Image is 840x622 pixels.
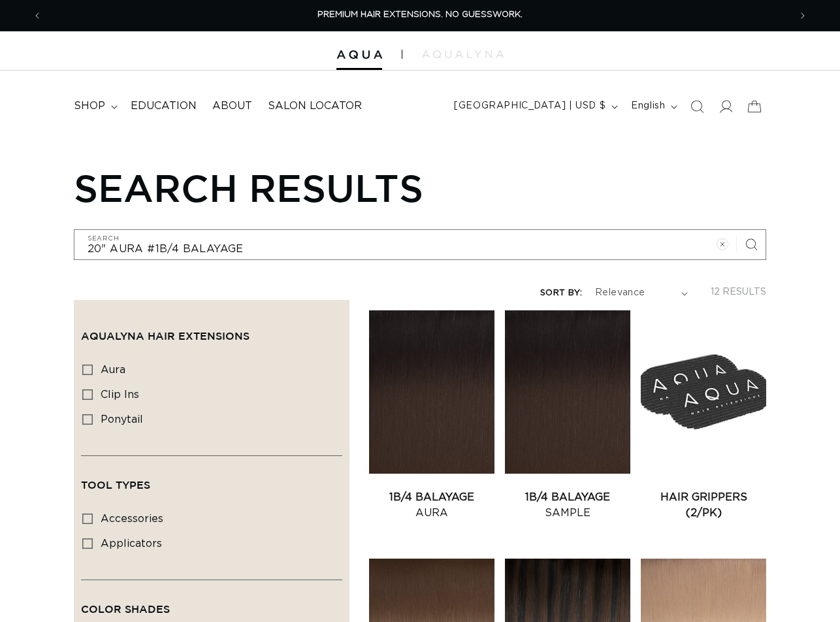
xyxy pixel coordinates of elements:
label: Sort by: [540,289,582,297]
span: Salon Locator [268,99,362,113]
a: 1B/4 Balayage Sample [505,489,630,521]
span: clip ins [101,389,139,400]
span: English [631,99,665,113]
span: ponytail [101,414,143,425]
a: Hair Grippers (2/pk) [641,489,766,521]
span: accessories [101,514,163,524]
a: 1B/4 Balayage Aura [369,489,494,521]
img: Aqua Hair Extensions [336,50,382,59]
span: PREMIUM HAIR EXTENSIONS. NO GUESSWORK. [317,10,523,19]
summary: Search [683,92,711,121]
button: English [623,94,683,119]
span: shop [74,99,105,113]
h1: Search results [74,165,767,210]
a: About [204,91,260,121]
summary: shop [66,91,123,121]
span: Tool Types [81,479,150,491]
button: [GEOGRAPHIC_DATA] | USD $ [446,94,623,119]
img: aqualyna.com [422,50,504,58]
a: Salon Locator [260,91,370,121]
span: AquaLyna Hair Extensions [81,330,250,342]
span: About [212,99,252,113]
span: [GEOGRAPHIC_DATA] | USD $ [454,99,606,113]
button: Search [737,230,766,259]
summary: AquaLyna Hair Extensions (0 selected) [81,307,342,354]
span: 12 results [711,287,766,297]
button: Clear search term [708,230,737,259]
a: Education [123,91,204,121]
summary: Tool Types (0 selected) [81,456,342,503]
span: applicators [101,538,162,549]
button: Next announcement [788,3,817,28]
span: aura [101,365,125,375]
input: Search [74,230,766,259]
span: Color Shades [81,603,170,615]
button: Previous announcement [23,3,52,28]
span: Education [131,99,197,113]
